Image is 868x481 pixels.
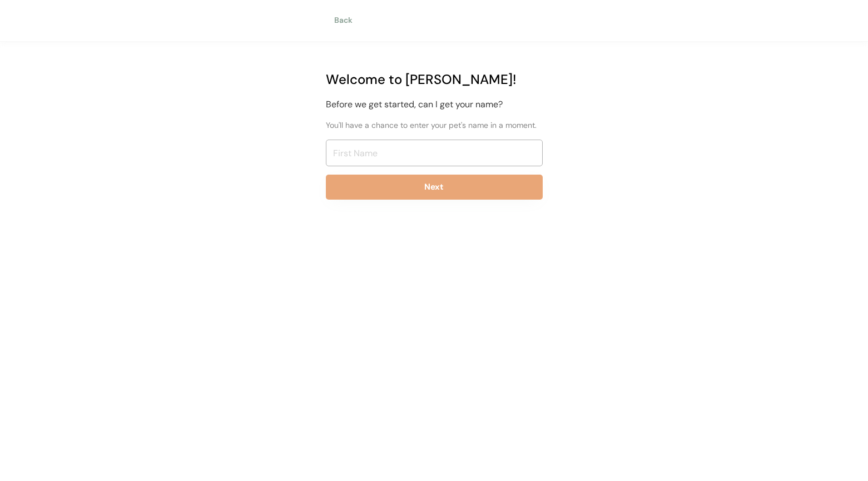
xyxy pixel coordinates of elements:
[326,98,543,111] div: Before we get started, can I get your name?
[326,120,543,131] div: You'll have a chance to enter your pet's name in a moment.
[326,70,543,90] div: Welcome to [PERSON_NAME]!
[326,175,543,200] button: Next
[326,140,543,166] input: First Name
[334,15,359,26] div: Back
